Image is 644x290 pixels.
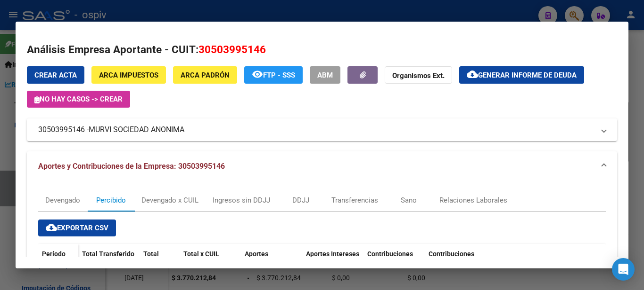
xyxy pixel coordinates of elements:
[252,69,263,80] mat-icon: remove_red_eye
[306,250,359,258] span: Aportes Intereses
[302,244,363,283] datatable-header-cell: Aportes Intereses
[89,124,184,135] span: MURVI SOCIEDAD ANONIMA
[46,222,57,233] mat-icon: cloud_download
[425,244,486,283] datatable-header-cell: Contribuciones Intereses
[198,43,266,55] span: 30503995146
[367,250,413,258] span: Contribuciones
[42,250,71,268] span: Período Percibido
[27,91,130,108] button: No hay casos -> Crear
[292,195,309,205] div: DDJJ
[34,95,123,103] span: No hay casos -> Crear
[180,244,241,283] datatable-header-cell: Total x CUIL
[82,250,134,258] span: Total Transferido
[363,244,425,283] datatable-header-cell: Contribuciones
[241,244,302,283] datatable-header-cell: Aportes
[78,244,140,283] datatable-header-cell: Total Transferido
[612,258,635,281] div: Open Intercom Messenger
[439,195,507,205] div: Relaciones Laborales
[46,224,108,232] span: Exportar CSV
[45,195,80,205] div: Devengado
[27,66,84,84] button: Crear Acta
[96,195,126,205] div: Percibido
[459,66,584,84] button: Generar informe de deuda
[27,118,617,141] mat-expansion-panel-header: 30503995146 -MURVI SOCIEDAD ANONIMA
[317,71,333,79] span: ABM
[401,195,417,205] div: Sano
[99,71,158,79] span: ARCA Impuestos
[245,250,268,258] span: Aportes
[34,71,77,79] span: Crear Acta
[140,244,180,283] datatable-header-cell: Total CUILES
[392,71,445,80] strong: Organismos Ext.
[244,66,303,84] button: FTP - SSS
[141,195,198,205] div: Devengado x CUIL
[173,66,237,84] button: ARCA Padrón
[27,42,617,58] h2: Análisis Empresa Aportante - CUIT:
[181,71,230,79] span: ARCA Padrón
[38,124,594,135] mat-panel-title: 30503995146 -
[331,195,378,205] div: Transferencias
[38,162,225,171] span: Aportes y Contribuciones de la Empresa: 30503995146
[385,66,452,84] button: Organismos Ext.
[91,66,166,84] button: ARCA Impuestos
[38,219,116,236] button: Exportar CSV
[27,151,617,181] mat-expansion-panel-header: Aportes y Contribuciones de la Empresa: 30503995146
[310,66,340,84] button: ABM
[143,250,165,268] span: Total CUILES
[183,250,219,258] span: Total x CUIL
[213,195,270,205] div: Ingresos sin DDJJ
[429,250,474,268] span: Contribuciones Intereses
[467,69,478,80] mat-icon: cloud_download
[478,71,577,79] span: Generar informe de deuda
[263,71,295,79] span: FTP - SSS
[38,244,78,283] datatable-header-cell: Período Percibido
